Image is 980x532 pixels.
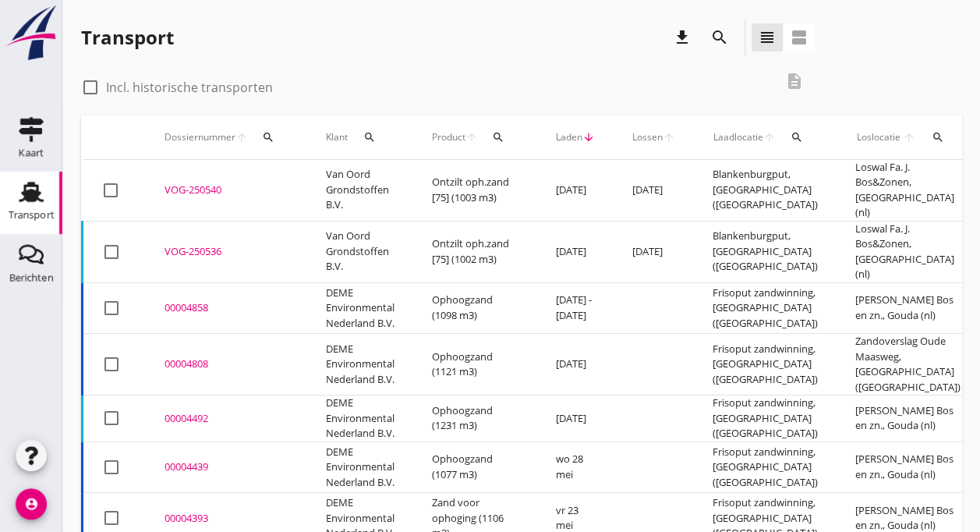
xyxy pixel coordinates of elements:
i: search [791,131,803,144]
span: Product [432,130,465,144]
i: search [710,28,729,47]
div: 00004858 [165,300,288,316]
span: Laden [556,130,582,144]
div: 00004492 [165,411,288,427]
i: arrow_upward [235,131,248,144]
td: [DATE] [614,221,694,282]
i: account_circle [16,488,47,520]
td: [DATE] [537,334,614,395]
td: Blankenburgput, [GEOGRAPHIC_DATA] ([GEOGRAPHIC_DATA]) [694,160,837,222]
td: [PERSON_NAME] Bos en zn., Gouda (nl) [837,442,980,493]
div: Berichten [9,272,54,282]
td: [DATE] [537,160,614,222]
td: Frisoput zandwinning, [GEOGRAPHIC_DATA] ([GEOGRAPHIC_DATA]) [694,395,837,442]
td: Ontzilt oph.zand [75] (1002 m3) [413,221,537,282]
td: DEME Environmental Nederland B.V. [307,442,413,493]
i: search [363,131,376,144]
i: view_agenda [790,28,808,47]
td: Ophoogzand (1231 m3) [413,395,537,442]
td: Ophoogzand (1077 m3) [413,442,537,493]
label: Incl. historische transporten [106,80,273,95]
td: Ophoogzand (1121 m3) [413,334,537,395]
div: Klant [326,119,394,156]
td: DEME Environmental Nederland B.V. [307,334,413,395]
td: [DATE] [537,221,614,282]
div: 00004439 [165,459,288,475]
td: Loswal Fa. J. Bos&Zonen, [GEOGRAPHIC_DATA] (nl) [837,221,980,282]
i: arrow_upward [901,131,916,144]
td: DEME Environmental Nederland B.V. [307,395,413,442]
div: VOG-250536 [165,244,288,260]
td: Ophoogzand (1098 m3) [413,282,537,334]
i: search [932,131,944,144]
img: logo-small.a267ee39.svg [3,4,59,62]
i: arrow_upward [465,131,478,144]
span: Dossiernummer [165,130,235,144]
div: Transport [9,210,55,220]
td: Frisoput zandwinning, [GEOGRAPHIC_DATA] ([GEOGRAPHIC_DATA]) [694,442,837,493]
div: Transport [81,25,174,50]
td: wo 28 mei [537,442,614,493]
td: Ontzilt oph.zand [75] (1003 m3) [413,160,537,222]
td: [PERSON_NAME] Bos en zn., Gouda (nl) [837,282,980,334]
td: Van Oord Grondstoffen B.V. [307,160,413,222]
div: VOG-250540 [165,183,288,198]
td: Blankenburgput, [GEOGRAPHIC_DATA] ([GEOGRAPHIC_DATA]) [694,221,837,282]
td: Van Oord Grondstoffen B.V. [307,221,413,282]
i: download [673,28,692,47]
td: Frisoput zandwinning, [GEOGRAPHIC_DATA] ([GEOGRAPHIC_DATA]) [694,334,837,395]
div: 00004808 [165,356,288,372]
i: search [492,131,504,144]
i: arrow_downward [582,131,595,144]
td: DEME Environmental Nederland B.V. [307,282,413,334]
i: search [262,131,274,144]
td: [DATE] [614,160,694,222]
span: Lossen [632,130,663,144]
span: Laadlocatie [713,130,763,144]
td: [DATE] - [DATE] [537,282,614,334]
td: [DATE] [537,395,614,442]
td: [PERSON_NAME] Bos en zn., Gouda (nl) [837,395,980,442]
span: Loslocatie [855,130,901,144]
td: Loswal Fa. J. Bos&Zonen, [GEOGRAPHIC_DATA] (nl) [837,160,980,222]
i: view_headline [758,28,777,47]
div: Kaart [19,147,44,158]
div: 00004393 [165,511,288,527]
i: arrow_upward [663,131,675,144]
td: Frisoput zandwinning, [GEOGRAPHIC_DATA] ([GEOGRAPHIC_DATA]) [694,282,837,334]
td: Zandoverslag Oude Maasweg, [GEOGRAPHIC_DATA] ([GEOGRAPHIC_DATA]) [837,334,980,395]
i: arrow_upward [763,131,777,144]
